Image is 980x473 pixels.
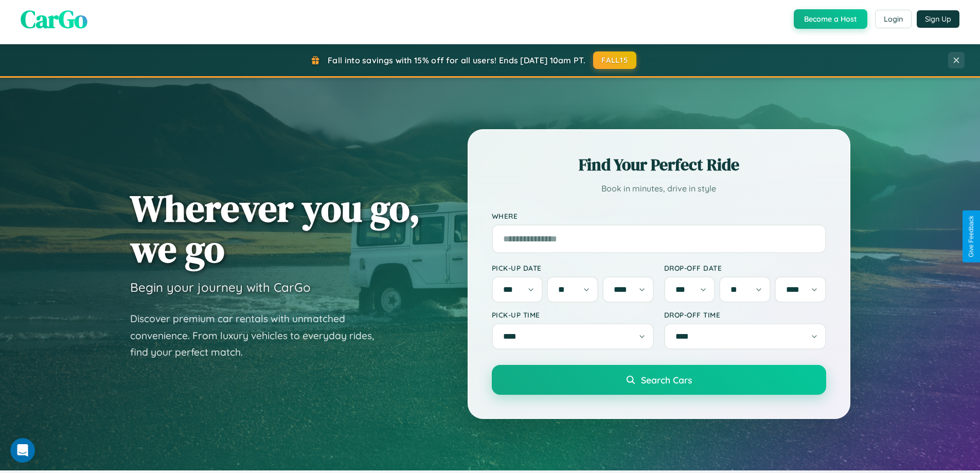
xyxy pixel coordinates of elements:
h2: Find Your Perfect Ride [492,153,826,176]
p: Discover premium car rentals with unmatched convenience. From luxury vehicles to everyday rides, ... [130,310,387,361]
h3: Begin your journey with CarGo [130,279,311,295]
button: Search Cars [492,365,826,395]
label: Pick-up Time [492,310,654,319]
label: Drop-off Time [664,310,826,319]
button: Login [875,10,912,28]
span: Search Cars [641,374,692,386]
button: Become a Host [794,9,867,29]
iframe: Intercom live chat [10,438,35,463]
span: Fall into savings with 15% off for all users! Ends [DATE] 10am PT. [328,55,585,65]
button: Sign Up [917,10,959,28]
p: Book in minutes, drive in style [492,181,826,196]
label: Pick-up Date [492,264,654,272]
div: Give Feedback [968,216,975,257]
span: CarGo [21,2,87,36]
button: FALL15 [593,51,636,69]
label: Where [492,212,826,220]
h1: Wherever you go, we go [130,188,420,269]
label: Drop-off Date [664,264,826,272]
